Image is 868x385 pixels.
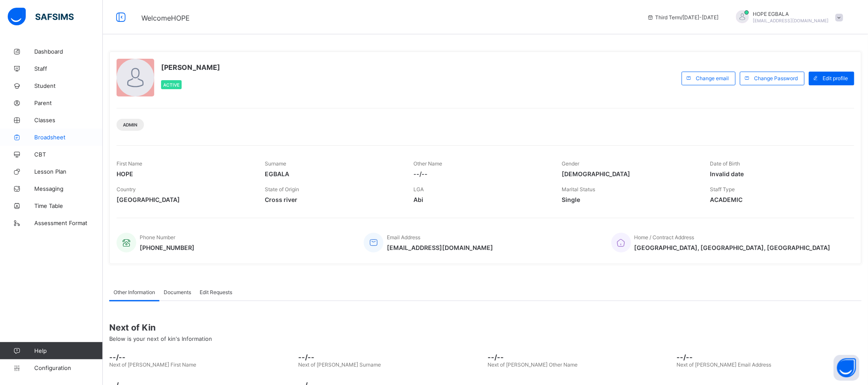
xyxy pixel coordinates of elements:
[34,134,103,141] span: Broadsheet
[834,355,859,381] button: Open asap
[109,322,862,333] span: Next of Kin
[117,196,252,203] span: [GEOGRAPHIC_DATA]
[647,14,719,21] span: session/term information
[123,122,138,127] span: Admin
[387,234,420,241] span: Email Address
[754,75,798,81] span: Change Password
[710,196,846,203] span: ACADEMIC
[265,160,286,167] span: Surname
[488,361,578,368] span: Next of [PERSON_NAME] Other Name
[34,185,103,192] span: Messaging
[109,335,212,342] span: Below is your next of kin's Information
[413,196,549,203] span: Abi
[299,361,381,368] span: Next of [PERSON_NAME] Surname
[696,75,729,81] span: Change email
[753,11,829,17] span: HOPE EGBALA
[710,160,740,167] span: Date of Birth
[109,353,294,361] span: --/--
[562,196,697,203] span: Single
[34,202,103,209] span: Time Table
[635,244,831,251] span: [GEOGRAPHIC_DATA], [GEOGRAPHIC_DATA], [GEOGRAPHIC_DATA]
[34,151,103,158] span: CBT
[8,8,74,26] img: safsims
[34,364,102,371] span: Configuration
[34,117,103,123] span: Classes
[34,82,103,89] span: Student
[109,361,196,368] span: Next of [PERSON_NAME] First Name
[34,65,103,72] span: Staff
[164,289,191,295] span: Documents
[161,63,220,72] span: [PERSON_NAME]
[710,186,735,192] span: Staff Type
[34,99,103,106] span: Parent
[141,14,190,22] span: Welcome HOPE
[34,220,103,226] span: Assessment Format
[635,234,694,241] span: Home / Contract Address
[265,186,299,192] span: State of Origin
[200,289,232,295] span: Edit Requests
[677,361,772,368] span: Next of [PERSON_NAME] Email Address
[710,170,846,177] span: Invalid date
[265,196,400,203] span: Cross river
[114,289,155,295] span: Other Information
[413,170,549,177] span: --/--
[140,244,195,251] span: [PHONE_NUMBER]
[562,160,579,167] span: Gender
[753,18,829,23] span: [EMAIL_ADDRESS][DOMAIN_NAME]
[413,160,442,167] span: Other Name
[387,244,493,251] span: [EMAIL_ADDRESS][DOMAIN_NAME]
[34,347,102,354] span: Help
[117,170,252,177] span: HOPE
[163,82,180,87] span: Active
[34,48,103,55] span: Dashboard
[117,186,136,192] span: Country
[413,186,424,192] span: LGA
[677,353,862,361] span: --/--
[140,234,175,241] span: Phone Number
[823,75,848,81] span: Edit profile
[265,170,400,177] span: EGBALA
[299,353,484,361] span: --/--
[562,170,697,177] span: [DEMOGRAPHIC_DATA]
[488,353,673,361] span: --/--
[34,168,103,175] span: Lesson Plan
[727,10,847,24] div: HOPEEGBALA
[562,186,595,192] span: Marital Status
[117,160,142,167] span: First Name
